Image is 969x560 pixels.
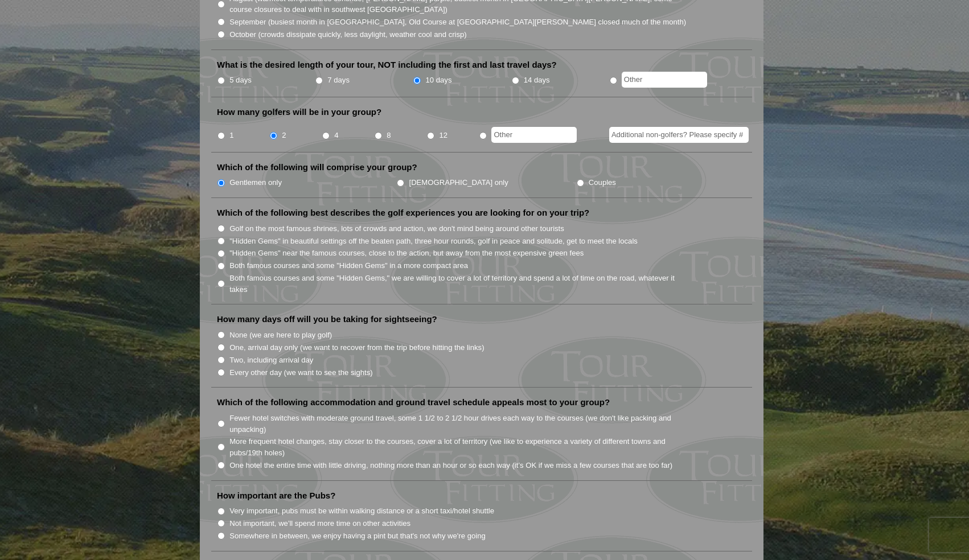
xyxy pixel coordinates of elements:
label: How important are the Pubs? [217,490,335,501]
label: Couples [589,177,616,188]
label: What is the desired length of your tour, NOT including the first and last travel days? [217,59,557,71]
label: Golf on the most famous shrines, lots of crowds and action, we don't mind being around other tour... [229,223,564,234]
label: "Hidden Gems" near the famous courses, close to the action, but away from the most expensive gree... [229,248,584,259]
label: Gentlemen only [229,177,282,188]
label: One hotel the entire time with little driving, nothing more than an hour or so each way (it’s OK ... [229,460,672,471]
label: How many golfers will be in your group? [217,106,381,118]
label: 12 [439,130,447,141]
label: 8 [387,130,391,141]
label: September (busiest month in [GEOGRAPHIC_DATA], Old Course at [GEOGRAPHIC_DATA][PERSON_NAME] close... [229,17,686,28]
label: October (crowds dissipate quickly, less daylight, weather cool and crisp) [229,29,467,40]
input: Other [491,127,577,143]
label: [DEMOGRAPHIC_DATA] only [409,177,508,188]
label: Which of the following will comprise your group? [217,162,417,173]
label: Every other day (we want to see the sights) [229,367,372,378]
label: One, arrival day only (we want to recover from the trip before hitting the links) [229,342,484,353]
label: More frequent hotel changes, stay closer to the courses, cover a lot of territory (we like to exp... [229,436,687,458]
label: 1 [229,130,233,141]
label: 14 days [524,75,550,86]
label: Not important, we'll spend more time on other activities [229,518,410,529]
label: Both famous courses and some "Hidden Gems" in a more compact area [229,260,468,271]
label: 7 days [327,75,350,86]
label: Very important, pubs must be within walking distance or a short taxi/hotel shuttle [229,505,494,517]
label: Two, including arrival day [229,355,313,366]
label: None (we are here to play golf) [229,330,332,341]
input: Other [622,72,707,88]
label: Somewhere in between, we enjoy having a pint but that's not why we're going [229,530,486,542]
label: "Hidden Gems" in beautiful settings off the beaten path, three hour rounds, golf in peace and sol... [229,236,638,247]
label: How many days off will you be taking for sightseeing? [217,314,437,325]
label: 10 days [426,75,452,86]
label: 4 [334,130,338,141]
label: Both famous courses and some "Hidden Gems," we are willing to cover a lot of territory and spend ... [229,273,687,295]
label: 5 days [229,75,252,86]
label: 2 [282,130,286,141]
label: Which of the following accommodation and ground travel schedule appeals most to your group? [217,397,610,408]
label: Fewer hotel switches with moderate ground travel, some 1 1/2 to 2 1/2 hour drives each way to the... [229,413,687,435]
label: Which of the following best describes the golf experiences you are looking for on your trip? [217,207,589,219]
input: Additional non-golfers? Please specify # [609,127,749,143]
